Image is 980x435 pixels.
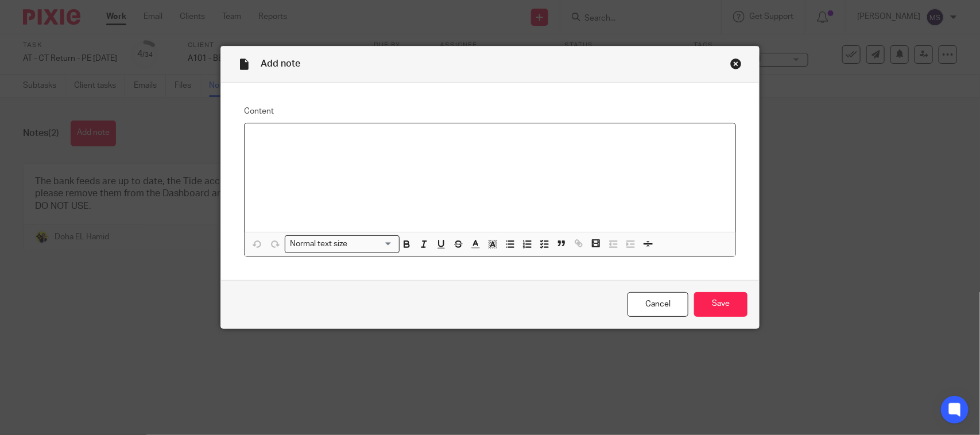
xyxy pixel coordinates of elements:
label: Content [244,106,736,117]
div: Close this dialog window [730,58,742,69]
input: Save [694,292,747,317]
div: Search for option [285,235,400,253]
span: Normal text size [288,238,350,250]
input: Search for option [351,238,393,250]
span: Add note [261,59,300,68]
a: Cancel [627,292,688,317]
